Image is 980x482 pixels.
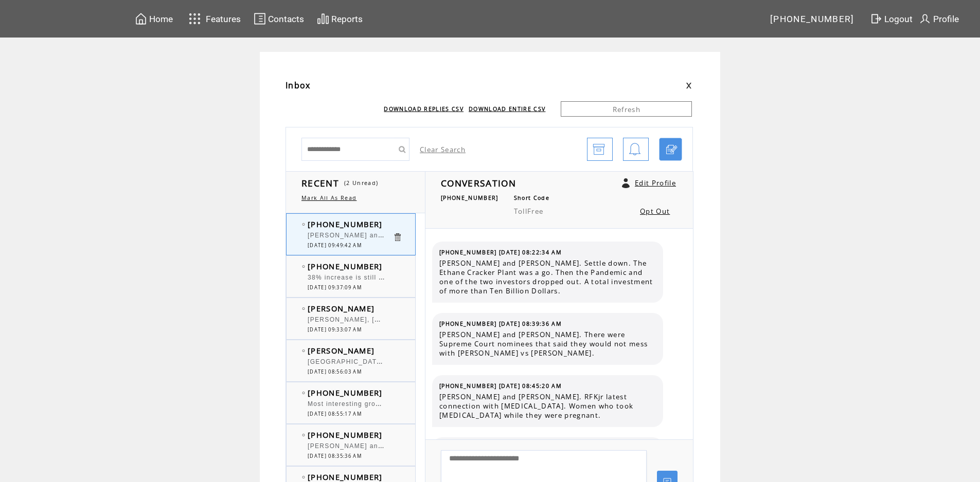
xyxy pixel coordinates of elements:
[308,472,383,482] span: [PHONE_NUMBER]
[302,223,305,226] img: bulletEmpty.png
[561,101,692,117] a: Refresh
[441,194,498,201] span: [PHONE_NUMBER]
[441,177,516,189] span: CONVERSATION
[420,145,466,154] a: Clear Search
[133,11,174,27] a: Home
[308,398,770,408] span: Most interesting group I witnessed at a table in Prime 44 at the Greenbriar: [PERSON_NAME], [PERS...
[302,434,305,436] img: bulletEmpty.png
[933,14,959,24] span: Profile
[514,194,549,201] span: Short Code
[884,14,913,24] span: Logout
[308,303,375,313] span: [PERSON_NAME]
[659,138,682,161] a: Click to start a chat with mobile number by SMS
[254,12,266,25] img: contacts.svg
[286,80,311,91] span: Inbox
[308,453,362,459] span: [DATE] 08:35:36 AM
[149,14,173,24] span: Home
[629,138,641,161] img: bell.png
[870,12,882,25] img: exit.svg
[315,11,364,27] a: Reports
[308,345,375,356] span: [PERSON_NAME]
[770,14,854,24] span: [PHONE_NUMBER]
[308,219,383,229] span: [PHONE_NUMBER]
[308,261,383,271] span: [PHONE_NUMBER]
[301,177,339,189] span: RECENT
[308,368,362,375] span: [DATE] 08:56:03 AM
[135,12,147,25] img: home.svg
[640,207,670,216] a: Opt Out
[308,326,362,333] span: [DATE] 09:33:07 AM
[308,229,612,239] span: [PERSON_NAME] and [PERSON_NAME]. Speaking of RED (OVIBDC) I [PERSON_NAME].
[302,265,305,268] img: bulletEmpty.png
[384,105,464,113] a: DOWNLOAD REPLIES CSV
[308,356,966,366] span: [GEOGRAPHIC_DATA]: Shady Maple Smorgasbord, [PERSON_NAME][GEOGRAPHIC_DATA], Dutch Apple Dinner Th...
[439,320,562,327] span: [PHONE_NUMBER] [DATE] 08:39:36 AM
[439,330,655,358] span: [PERSON_NAME] and [PERSON_NAME]. There were Supreme Court nominees that said they would not mess ...
[268,14,304,24] span: Contacts
[308,430,383,440] span: [PHONE_NUMBER]
[308,242,362,249] span: [DATE] 09:49:42 AM
[186,10,204,27] img: features.svg
[184,9,242,29] a: Features
[439,382,562,390] span: [PHONE_NUMBER] [DATE] 08:45:20 AM
[439,258,655,295] span: [PERSON_NAME] and [PERSON_NAME]. Settle down. The Ethane Cracker Plant was a go. Then the Pandemi...
[393,232,402,242] a: Click to delete these messgaes
[394,138,409,161] input: Submit
[308,313,447,324] span: [PERSON_NAME], [PERSON_NAME], etc
[344,179,378,187] span: (2 Unread)
[302,392,305,394] img: bulletEmpty.png
[331,14,363,24] span: Reports
[635,178,676,188] a: Edit Profile
[308,411,362,417] span: [DATE] 08:55:17 AM
[308,387,383,398] span: [PHONE_NUMBER]
[301,194,357,201] a: Mark All As Read
[302,307,305,310] img: bulletEmpty.png
[439,249,562,256] span: [PHONE_NUMBER] [DATE] 08:22:34 AM
[206,14,241,24] span: Features
[917,11,960,27] a: Profile
[317,12,329,25] img: chart.svg
[302,349,305,352] img: bulletEmpty.png
[593,138,605,161] img: archive.png
[308,284,362,291] span: [DATE] 09:37:09 AM
[868,11,917,27] a: Logout
[469,105,545,113] a: DOWNLOAD ENTIRE CSV
[302,476,305,478] img: bulletEmpty.png
[252,11,306,27] a: Contacts
[514,207,544,216] span: TollFree
[919,12,931,25] img: profile.svg
[622,178,630,188] a: Click to edit user profile
[439,392,655,420] span: [PERSON_NAME] and [PERSON_NAME]. RFKjr latest connection with [MEDICAL_DATA]. Women who took [MED...
[308,271,559,282] span: 38% increase is still a lot less than Belmont county water and sewer rates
